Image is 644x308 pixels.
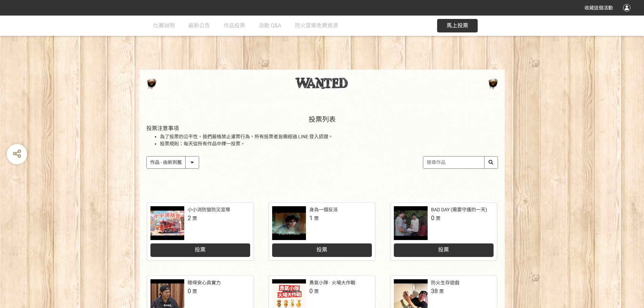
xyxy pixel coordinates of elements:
span: 票 [439,289,444,294]
span: 0 [431,214,434,221]
span: 馬上投票 [447,22,468,29]
a: 作品投票 [223,16,245,36]
span: 票 [314,216,319,221]
div: 防火生存遊戲 [431,279,459,286]
a: 最新公告 [188,16,210,36]
span: 投票 [316,246,327,253]
div: 小小消防營防災宣導 [188,206,230,213]
span: 票 [192,216,197,221]
div: BAD DAY (需要守護的一天) [431,206,487,213]
a: 身為一個反派1票投票 [269,203,375,260]
span: 1 [309,214,313,221]
span: 0 [188,287,191,294]
span: 收藏這個活動 [585,5,613,10]
h1: 投票列表 [146,115,498,123]
span: 票 [436,216,440,221]
span: 0 [309,287,313,294]
span: 作品投票 [223,22,245,29]
a: 活動 Q&A [259,16,281,36]
span: 票 [314,289,319,294]
button: 馬上投票 [437,19,478,32]
a: BAD DAY (需要守護的一天)0票投票 [390,203,497,260]
span: 投票 [438,246,449,253]
li: 投票規則：每天從所有作品中擇一投票。 [160,140,498,147]
div: 身為一個反派 [309,206,338,213]
span: 2 [188,214,191,221]
li: 為了投票的公平性，我們嚴格禁止灌票行為，所有投票者皆需經過 LINE 登入認證。 [160,133,498,140]
span: 投票注意事項 [146,125,179,132]
span: 防火宣導免費資源 [295,22,338,29]
span: 比賽說明 [153,22,175,29]
div: 勇氣小隊 · 火場大作戰 [309,279,355,286]
span: 最新公告 [188,22,210,29]
span: 38 [431,287,438,294]
span: 活動 Q&A [259,22,281,29]
div: 睡得安心真實力 [188,279,221,286]
span: 投票 [195,246,206,253]
input: 搜尋作品 [423,157,498,168]
a: 防火宣導免費資源 [295,16,338,36]
span: 票 [192,289,197,294]
a: 比賽說明 [153,16,175,36]
a: 小小消防營防災宣導2票投票 [147,203,254,260]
